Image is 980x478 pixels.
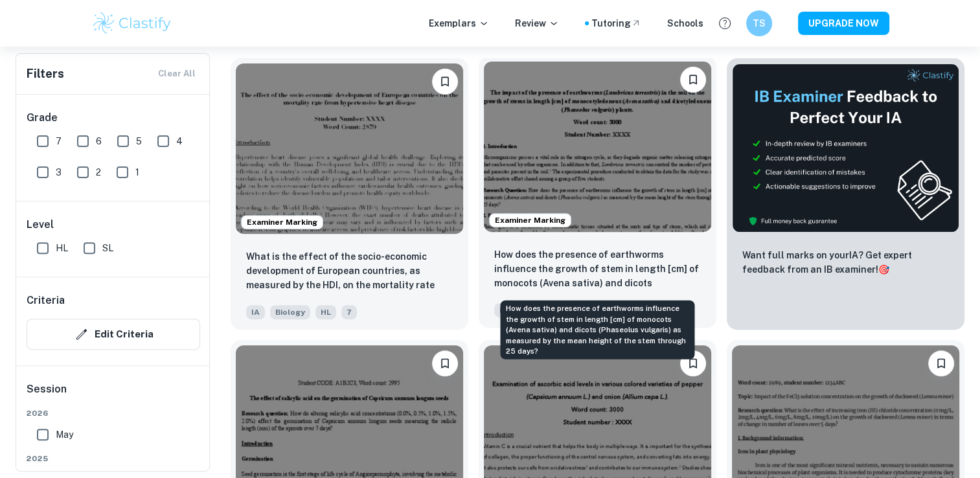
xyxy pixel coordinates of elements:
[27,293,65,308] h6: Criteria
[727,58,964,330] a: ThumbnailWant full marks on yourIA? Get expert feedback from an IB examiner!
[27,453,200,464] span: 2025
[96,134,102,148] span: 6
[56,134,62,148] span: 7
[246,305,265,319] span: IA
[246,249,453,293] p: What is the effect of the socio-economic development of European countries, as measured by the HD...
[27,407,200,419] span: 2026
[341,305,357,319] span: 7
[56,241,68,255] span: HL
[928,350,954,376] button: Bookmark
[231,58,468,330] a: Examiner MarkingBookmarkWhat is the effect of the socio-economic development of European countrie...
[236,63,463,234] img: Biology IA example thumbnail: What is the effect of the socio-economic
[667,16,703,30] a: Schools
[484,62,711,232] img: Biology IA example thumbnail: How does the presence of earthworms infl
[27,65,64,83] h6: Filters
[27,381,200,407] h6: Session
[432,350,458,376] button: Bookmark
[714,12,736,34] button: Help and Feedback
[500,301,694,359] div: How does the presence of earthworms influence the growth of stem in length [cm] of monocots (Aven...
[56,427,73,442] span: May
[96,165,101,179] span: 2
[27,110,200,126] h6: Grade
[27,217,200,233] h6: Level
[751,16,766,30] h6: TS
[479,58,716,330] a: Examiner MarkingBookmarkHow does the presence of earthworms influence the growth of stem in lengt...
[680,67,706,93] button: Bookmark
[732,63,959,233] img: Thumbnail
[494,303,513,317] span: IA
[136,134,142,148] span: 5
[432,69,458,95] button: Bookmark
[102,241,113,255] span: SL
[878,264,889,275] span: 🎯
[429,16,489,30] p: Exemplars
[798,12,889,35] button: UPGRADE NOW
[490,214,571,226] span: Examiner Marking
[746,10,772,36] button: TS
[742,248,949,277] p: Want full marks on your IA ? Get expert feedback from an IB examiner!
[591,16,641,30] a: Tutoring
[56,165,62,179] span: 3
[91,10,174,36] img: Clastify logo
[515,16,559,30] p: Review
[270,305,310,319] span: Biology
[680,350,706,376] button: Bookmark
[176,134,183,148] span: 4
[494,247,701,291] p: How does the presence of earthworms influence the growth of stem in length [cm] of monocots (Aven...
[135,165,139,179] span: 1
[27,319,200,350] button: Edit Criteria
[315,305,336,319] span: HL
[242,216,323,228] span: Examiner Marking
